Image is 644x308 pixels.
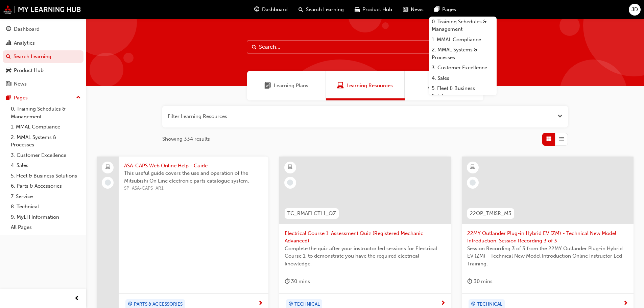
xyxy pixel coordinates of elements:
[467,230,628,245] span: 22MY Outlander Plug-in Hybrid EV (ZM) - Technical New Model Introduction: Session Recording 3 of 3
[76,93,81,102] span: up-icon
[14,25,40,33] div: Dashboard
[3,22,84,92] button: DashboardAnalyticsSearch LearningProduct HubNews
[467,277,472,286] span: duration-icon
[3,23,84,35] a: Dashboard
[429,45,497,63] a: 2. MMAL Systems & Processes
[347,82,393,90] span: Learning Resources
[8,222,84,233] a: All Pages
[362,6,392,14] span: Product Hub
[429,34,497,45] a: 1. MMAL Compliance
[429,17,497,34] a: 0. Training Schedules & Management
[6,68,11,74] span: car-icon
[74,294,79,303] span: prev-icon
[105,180,111,186] span: learningRecordVerb_NONE-icon
[14,67,44,74] div: Product Hub
[631,6,638,14] span: JD
[8,132,84,150] a: 2. MMAL Systems & Processes
[429,3,461,17] a: pages-iconPages
[429,63,497,73] a: 3. Customer Excellence
[293,3,349,17] a: search-iconSearch Learning
[429,73,497,84] a: 4. Sales
[124,162,263,170] span: ASA-CAPS Web Online Help - Guide
[470,163,475,172] span: learningResourceType_ELEARNING-icon
[8,160,84,171] a: 4. Sales
[124,185,263,192] span: SP_ASA-CAPS_AR1
[254,5,259,14] span: guage-icon
[434,5,439,14] span: pages-icon
[6,26,11,32] span: guage-icon
[3,64,84,77] a: Product Hub
[258,301,263,307] span: next-icon
[629,4,641,16] button: JD
[306,6,344,14] span: Search Learning
[8,150,84,161] a: 3. Customer Excellence
[467,277,493,286] div: 30 mins
[403,5,408,14] span: news-icon
[411,6,424,14] span: News
[623,301,628,307] span: next-icon
[285,277,310,286] div: 30 mins
[440,301,446,307] span: next-icon
[285,277,290,286] span: duration-icon
[14,80,27,88] div: News
[287,210,336,217] span: TC_RMAELCTL1_QZ
[8,212,84,222] a: 9. MyLH Information
[557,113,563,120] button: Open the filter
[559,135,564,143] span: List
[8,181,84,191] a: 6. Parts & Accessories
[252,43,257,51] span: Search
[299,5,303,14] span: search-icon
[355,5,360,14] span: car-icon
[467,245,628,268] span: Session Recording 3 of 3 from the 22MY Outlander Plug-in Hybrid EV (ZM) - Technical New Model Int...
[247,71,326,100] a: Learning PlansLearning Plans
[429,83,497,101] a: 5. Fleet & Business Solutions
[349,3,398,17] a: car-iconProduct Hub
[398,3,429,17] a: news-iconNews
[287,180,293,186] span: learningRecordVerb_NONE-icon
[249,3,293,17] a: guage-iconDashboard
[8,171,84,181] a: 5. Fleet & Business Solutions
[3,92,84,104] button: Pages
[6,81,11,87] span: news-icon
[14,94,28,102] div: Pages
[262,6,288,14] span: Dashboard
[288,163,292,172] span: learningResourceType_ELEARNING-icon
[546,135,551,143] span: Grid
[14,39,35,47] div: Analytics
[8,191,84,202] a: 7. Service
[274,82,308,90] span: Learning Plans
[264,82,271,90] span: Learning Plans
[405,71,483,100] a: SessionsSessions
[3,5,81,14] img: mmal
[285,230,446,245] span: Electrical Course 1: Assessment Quiz (Registered Mechanic Advanced)
[3,50,84,63] a: Search Learning
[8,122,84,132] a: 1. MMAL Compliance
[105,163,110,172] span: laptop-icon
[3,37,84,49] a: Analytics
[8,104,84,122] a: 0. Training Schedules & Management
[6,40,11,46] span: chart-icon
[3,78,84,90] a: News
[247,41,483,53] input: Search...
[6,95,11,101] span: pages-icon
[326,71,405,100] a: Learning ResourcesLearning Resources
[337,82,344,90] span: Learning Resources
[6,54,11,60] span: search-icon
[162,135,210,143] span: Showing 334 results
[124,169,263,185] span: This useful guide covers the use and operation of the Mitsubishi On Line electronic parts catalog...
[285,245,446,268] span: Complete the quiz after your instructor led sessions for Electrical Course 1, to demonstrate you ...
[470,210,511,217] span: 22OP_TMISR_M3
[470,180,476,186] span: learningRecordVerb_NONE-icon
[8,202,84,212] a: 8. Technical
[442,6,456,14] span: Pages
